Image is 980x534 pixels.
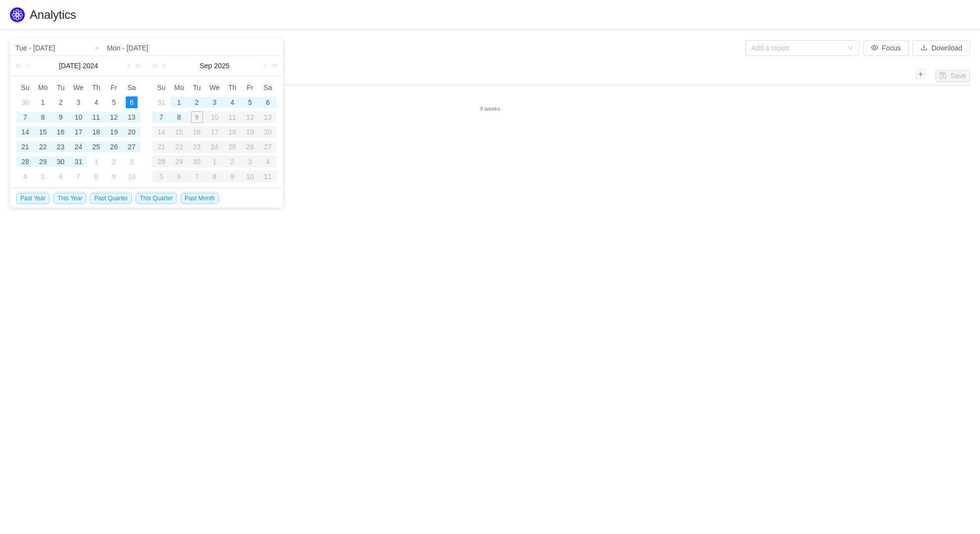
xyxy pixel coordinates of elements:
div: 13 [259,111,277,123]
td: September 22, 2025 [170,139,188,154]
div: 11 [90,111,102,123]
td: July 25, 2024 [87,139,105,154]
td: July 30, 2024 [52,154,70,169]
span: This Quarter [136,193,177,204]
th: Thu [223,80,241,95]
td: September 15, 2025 [170,125,188,139]
td: September 6, 2025 [259,95,277,110]
span: Tu [52,83,70,92]
a: Last year (Control + left) [150,56,163,76]
td: September 26, 2025 [241,139,259,154]
td: July 7, 2024 [16,110,34,125]
td: July 27, 2024 [123,139,141,154]
td: September 16, 2025 [188,125,206,139]
th: Thu [87,80,105,95]
td: September 18, 2025 [223,125,241,139]
div: 11 [223,111,241,123]
div: 1 [90,156,102,168]
td: August 9, 2024 [105,169,123,184]
div: 18 [223,126,241,138]
th: Fri [241,80,259,95]
td: July 18, 2024 [87,125,105,139]
span: Sa [123,83,141,92]
div: 6 [262,96,274,108]
div: 28 [152,156,170,168]
div: 30 [55,156,67,168]
td: September 21, 2025 [152,139,170,154]
div: 1 [37,96,49,108]
div: 21 [19,141,31,153]
div: 17 [206,126,224,138]
div: 5 [244,96,256,108]
td: July 16, 2024 [52,125,70,139]
span: Su [16,83,34,92]
td: July 19, 2024 [105,125,123,139]
th: Mon [170,80,188,95]
td: September 14, 2025 [152,125,170,139]
div: 15 [37,126,49,138]
div: 29 [170,156,188,168]
div: 15 [170,126,188,138]
td: July 26, 2024 [105,139,123,154]
td: October 5, 2025 [152,169,170,184]
td: August 7, 2024 [70,169,88,184]
a: Next year (Control + right) [266,56,279,76]
div: 30 [19,96,31,108]
div: 14 [19,126,31,138]
a: Sep [198,56,213,76]
div: 14 [152,126,170,138]
td: July 23, 2024 [52,139,70,154]
div: 23 [55,141,67,153]
span: Mo [34,83,52,92]
td: September 25, 2025 [223,139,241,154]
div: 8 [206,171,224,182]
td: July 14, 2024 [16,125,34,139]
div: 8 [90,171,102,182]
th: Sun [152,80,170,95]
td: August 2, 2024 [105,154,123,169]
td: July 11, 2024 [87,110,105,125]
div: 28 [19,156,31,168]
div: 6 [55,171,67,182]
div: 12 [241,111,259,123]
div: 12 [108,111,120,123]
div: 21 [152,141,170,153]
div: 7 [155,111,167,123]
a: Previous month (PageUp) [25,56,34,76]
img: Quantify [10,7,25,22]
input: End date [107,42,278,54]
a: [DATE] [58,56,82,76]
div: 7 [188,171,206,182]
div: 6 [126,96,138,108]
div: 1 [173,96,185,108]
th: Wed [70,80,88,95]
td: July 4, 2024 [87,95,105,110]
td: September 20, 2025 [259,125,277,139]
div: 9 [188,111,206,123]
div: 10 [72,111,84,123]
td: September 2, 2025 [188,95,206,110]
a: Previous month (PageUp) [161,56,170,76]
div: 2 [108,156,120,168]
span: Sa [259,83,277,92]
th: Wed [206,80,224,95]
td: September 4, 2025 [223,95,241,110]
td: October 3, 2025 [241,154,259,169]
div: 8 [37,111,49,123]
div: 16 [55,126,67,138]
div: 17 [72,126,84,138]
span: Fr [105,83,123,92]
td: October 7, 2025 [188,169,206,184]
span: Su [152,83,170,92]
td: September 12, 2025 [241,110,259,125]
span: Th [87,83,105,92]
td: July 24, 2024 [70,139,88,154]
div: Add a report [751,43,842,53]
div: 5 [108,96,120,108]
span: Mo [170,83,188,92]
td: August 4, 2024 [16,169,34,184]
td: July 2, 2024 [52,95,70,110]
span: Past Quarter [90,193,132,204]
small: 9 weeks [480,106,500,112]
td: July 8, 2024 [34,110,52,125]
